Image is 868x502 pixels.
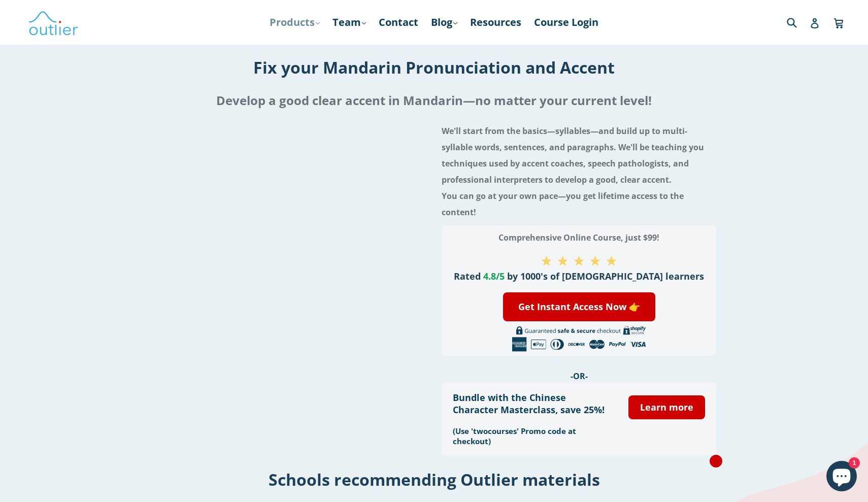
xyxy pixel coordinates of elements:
span: by 1000's of [DEMOGRAPHIC_DATA] learners [507,270,704,282]
a: Learn more [628,395,705,419]
a: Team [327,13,371,31]
a: Contact [374,13,423,31]
a: Blog [426,13,462,31]
iframe: Embedded Youtube Video [152,132,426,286]
a: Course Login [529,13,604,31]
span: -OR- [571,371,588,382]
h1: Fix your Mandarin Pronunciation and Accent [141,56,727,78]
img: Outlier Linguistics [28,8,79,37]
span: Rated [454,270,481,282]
h3: (Use 'twocourses' Promo code at checkout) [453,426,614,446]
h3: Bundle with the Chinese Character Masterclass, save 25%! [453,391,614,416]
inbox-online-store-chat: Shopify online store chat [823,461,860,494]
a: Products [264,13,325,31]
h4: We'll start from the basics—syllables—and build up to multi-syllable words, sentences, and paragr... [442,123,716,220]
span: ★ ★ ★ ★ ★ [540,251,618,270]
h2: Schools recommending Outlier materials [141,468,727,490]
a: Resources [465,13,526,31]
span: 4.8/5 [483,270,505,282]
h2: Develop a good clear accent in Mandarin—no matter your current level! [141,88,727,113]
h3: Comprehensive Online Course, just $99! [453,229,706,246]
a: Get Instant Access Now 👉 [503,292,655,321]
input: Search [784,12,812,32]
